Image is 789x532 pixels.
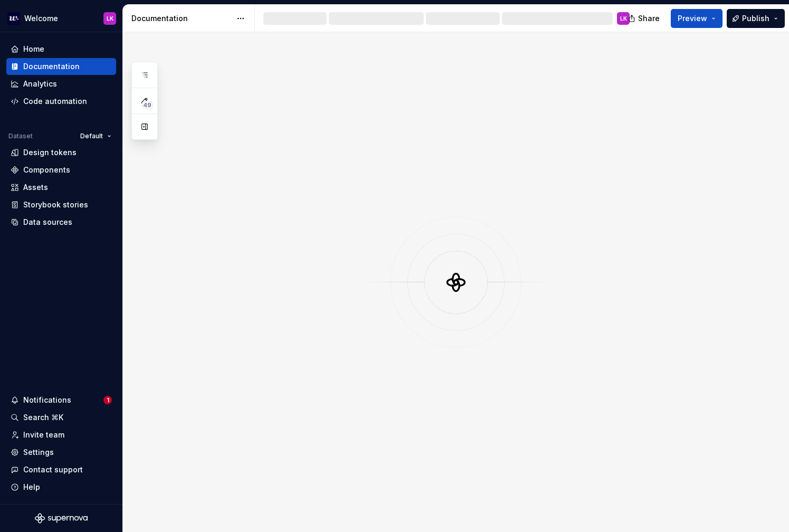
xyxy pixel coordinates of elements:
[6,479,116,496] button: Help
[23,44,44,54] div: Home
[2,7,120,30] button: WelcomeLK
[6,461,116,478] button: Contact support
[141,101,153,109] span: 49
[6,93,116,110] a: Code automation
[23,199,88,210] div: Storybook stories
[6,214,116,231] a: Data sources
[23,217,72,227] div: Data sources
[23,61,80,72] div: Documentation
[24,13,58,24] div: Welcome
[6,161,116,178] a: Components
[678,13,707,24] span: Preview
[23,182,48,193] div: Assets
[6,426,116,443] a: Invite team
[23,165,70,175] div: Components
[638,13,660,24] span: Share
[727,9,785,28] button: Publish
[623,9,667,28] button: Share
[103,396,112,404] span: 1
[23,430,64,440] div: Invite team
[7,12,20,25] img: 605a6a57-6d48-4b1b-b82b-b0bc8b12f237.png
[6,444,116,461] a: Settings
[742,13,769,24] span: Publish
[6,392,116,408] button: Notifications1
[75,129,116,144] button: Default
[6,409,116,426] button: Search ⌘K
[6,144,116,161] a: Design tokens
[23,395,71,405] div: Notifications
[6,58,116,75] a: Documentation
[35,513,88,524] svg: Supernova Logo
[23,79,57,89] div: Analytics
[107,14,113,23] div: LK
[6,179,116,196] a: Assets
[6,41,116,58] a: Home
[23,412,63,423] div: Search ⌘K
[8,132,33,140] div: Dataset
[23,464,83,475] div: Contact support
[23,96,87,107] div: Code automation
[23,147,77,158] div: Design tokens
[131,13,231,24] div: Documentation
[620,14,627,23] div: LK
[6,75,116,92] a: Analytics
[6,196,116,213] a: Storybook stories
[23,482,40,492] div: Help
[80,132,103,140] span: Default
[671,9,723,28] button: Preview
[23,447,54,458] div: Settings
